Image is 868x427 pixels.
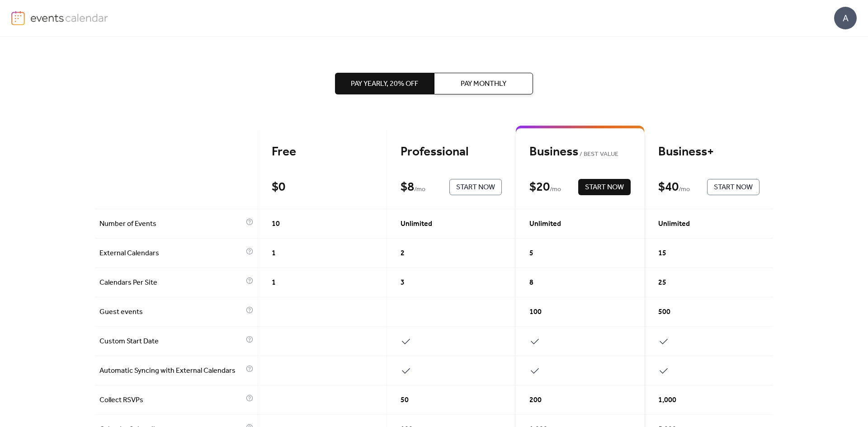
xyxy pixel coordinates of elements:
[99,219,244,230] span: Number of Events
[658,277,666,288] span: 25
[529,395,542,406] span: 200
[335,73,434,94] button: Pay Yearly, 20% off
[99,366,244,376] span: Automatic Syncing with External Calendars
[461,79,506,89] span: Pay Monthly
[99,336,244,347] span: Custom Start Date
[456,182,495,193] span: Start Now
[272,219,280,230] span: 10
[658,144,759,160] div: Business+
[529,179,550,195] div: $ 20
[272,277,276,288] span: 1
[449,179,502,195] button: Start Now
[529,277,533,288] span: 8
[351,79,418,89] span: Pay Yearly, 20% off
[578,179,631,195] button: Start Now
[658,307,670,318] span: 500
[414,184,425,195] span: / mo
[834,7,857,29] div: A
[272,248,276,259] span: 1
[658,248,666,259] span: 15
[714,182,753,193] span: Start Now
[99,248,244,259] span: External Calendars
[707,179,759,195] button: Start Now
[578,149,618,160] span: BEST VALUE
[658,219,690,230] span: Unlimited
[658,179,679,195] div: $ 40
[30,11,108,24] img: logo-type
[550,184,561,195] span: / mo
[11,11,25,25] img: logo
[401,248,405,259] span: 2
[434,73,533,94] button: Pay Monthly
[529,307,542,318] span: 100
[401,395,409,406] span: 50
[272,144,373,160] div: Free
[272,179,285,195] div: $ 0
[99,277,244,288] span: Calendars Per Site
[99,307,244,318] span: Guest events
[585,182,624,193] span: Start Now
[679,184,690,195] span: / mo
[99,395,244,406] span: Collect RSVPs
[401,179,414,195] div: $ 8
[401,144,502,160] div: Professional
[529,219,561,230] span: Unlimited
[401,219,432,230] span: Unlimited
[529,144,631,160] div: Business
[529,248,533,259] span: 5
[658,395,676,406] span: 1,000
[401,277,405,288] span: 3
